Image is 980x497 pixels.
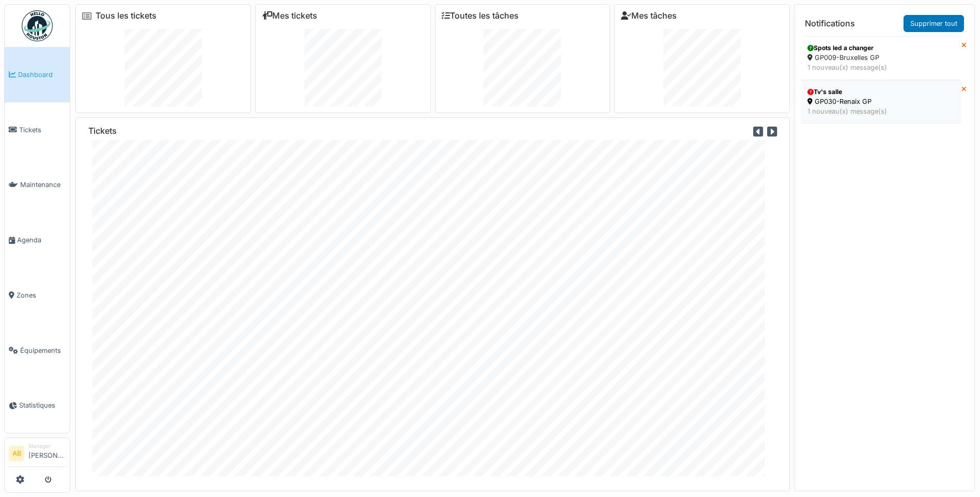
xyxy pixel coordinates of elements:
span: Statistiques [19,400,66,410]
a: Agenda [5,212,70,268]
a: Mes tâches [621,11,677,21]
a: Tv's salle GP030-Renaix GP 1 nouveau(x) message(s) [801,80,961,123]
span: Agenda [17,235,66,245]
div: GP030-Renaix GP [807,97,955,106]
div: GP009-Bruxelles GP [807,53,955,63]
a: Dashboard [5,47,70,102]
a: Toutes les tâches [442,11,519,21]
a: Mes tickets [262,11,317,21]
img: Badge_color-CXgf-gQk.svg [22,10,53,41]
div: 1 nouveau(x) message(s) [807,106,955,116]
a: Maintenance [5,158,70,213]
a: Zones [5,268,70,323]
a: Tous les tickets [96,11,157,21]
a: Équipements [5,323,70,378]
span: Dashboard [18,70,66,80]
h6: Notifications [805,19,855,28]
li: [PERSON_NAME] [28,442,66,464]
h6: Tickets [88,126,117,136]
a: Spots led a changer GP009-Bruxelles GP 1 nouveau(x) message(s) [801,36,961,80]
div: Manager [28,442,66,450]
li: AB [9,446,24,461]
span: Tickets [19,125,66,135]
a: Supprimer tout [904,15,964,32]
span: Équipements [20,346,66,355]
div: Tv's salle [807,87,955,97]
div: 1 nouveau(x) message(s) [807,63,955,72]
span: Maintenance [20,180,66,190]
a: Tickets [5,102,70,158]
a: AB Manager[PERSON_NAME] [9,442,66,467]
span: Zones [17,290,66,300]
a: Statistiques [5,378,70,433]
div: Spots led a changer [807,43,955,53]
